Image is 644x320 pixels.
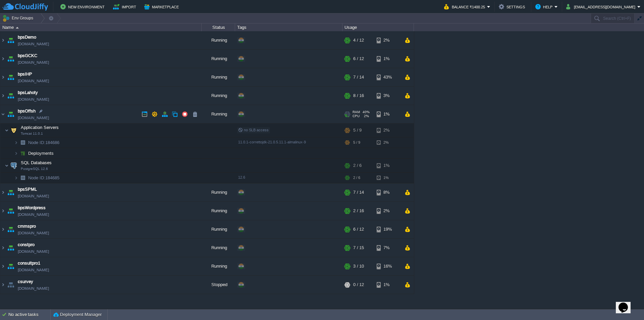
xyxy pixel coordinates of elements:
div: Stopped [202,276,235,294]
span: Tomcat 11.0.1 [21,132,43,136]
div: 1% [377,159,398,172]
div: 1% [377,105,398,123]
a: bpsIHP [18,71,32,78]
span: SQL Databases [20,160,53,166]
img: AMDAwAAAACH5BAEAAAAALAAAAAABAAEAAAICRAEAOw== [6,239,15,257]
img: AMDAwAAAACH5BAEAAAAALAAAAAABAAEAAAICRAEAOw== [5,124,9,137]
a: bpsGCKC [18,52,37,59]
div: Running [202,239,235,257]
div: 2% [377,137,398,148]
span: 184685 [28,175,60,181]
a: Node ID:184686 [28,140,60,145]
span: bpsSPML [18,186,37,193]
a: bpsLahoty [18,89,38,96]
img: AMDAwAAAACH5BAEAAAAALAAAAAABAAEAAAICRAEAOw== [14,148,18,158]
div: 7 / 15 [353,239,364,257]
img: AMDAwAAAACH5BAEAAAAALAAAAAABAAEAAAICRAEAOw== [5,159,9,172]
div: Running [202,68,235,86]
a: bpsDemo [18,34,36,41]
button: New Environment [60,3,107,11]
a: Node ID:184685 [28,175,60,181]
span: Application Servers [20,125,60,130]
a: constpro [18,241,35,248]
a: [DOMAIN_NAME] [18,230,49,236]
img: AMDAwAAAACH5BAEAAAAALAAAAAABAAEAAAICRAEAOw== [14,137,18,148]
img: AMDAwAAAACH5BAEAAAAALAAAAAABAAEAAAICRAEAOw== [0,202,6,220]
a: [DOMAIN_NAME] [18,78,49,84]
button: Help [535,3,554,11]
a: Deployments [28,150,55,156]
img: AMDAwAAAACH5BAEAAAAALAAAAAABAAEAAAICRAEAOw== [0,105,6,123]
span: Node ID: [28,140,45,145]
a: [DOMAIN_NAME] [18,285,49,292]
img: AMDAwAAAACH5BAEAAAAALAAAAAABAAEAAAICRAEAOw== [6,257,15,275]
div: 2% [377,31,398,49]
a: bpsOffsh [18,108,36,115]
div: Running [202,202,235,220]
div: 19% [377,220,398,238]
div: Running [202,50,235,68]
div: 2% [377,124,398,137]
div: 8 / 16 [353,87,364,105]
div: 0 / 12 [353,276,364,294]
div: 2% [377,202,398,220]
div: 5 / 9 [353,137,360,148]
div: 1% [377,173,398,183]
img: AMDAwAAAACH5BAEAAAAALAAAAAABAAEAAAICRAEAOw== [0,257,6,275]
iframe: chat widget [616,293,637,313]
a: cmmspro [18,223,36,230]
span: no SLB access [238,128,269,132]
img: AMDAwAAAACH5BAEAAAAALAAAAAABAAEAAAICRAEAOw== [16,27,19,29]
img: AMDAwAAAACH5BAEAAAAALAAAAAABAAEAAAICRAEAOw== [6,31,15,49]
a: bpsWordpress [18,204,46,211]
div: Running [202,257,235,275]
img: AMDAwAAAACH5BAEAAAAALAAAAAABAAEAAAICRAEAOw== [6,220,15,238]
div: 1% [377,276,398,294]
div: Running [202,87,235,105]
img: AMDAwAAAACH5BAEAAAAALAAAAAABAAEAAAICRAEAOw== [0,220,6,238]
div: Tags [235,24,342,31]
a: [DOMAIN_NAME] [18,211,49,218]
img: AMDAwAAAACH5BAEAAAAALAAAAAABAAEAAAICRAEAOw== [18,173,28,183]
div: 2 / 6 [353,173,360,183]
span: 184686 [28,140,60,145]
button: Import [113,3,138,11]
button: Deployment Manager [53,311,102,318]
img: AMDAwAAAACH5BAEAAAAALAAAAAABAAEAAAICRAEAOw== [18,137,28,148]
a: csurvey [18,278,33,285]
img: AMDAwAAAACH5BAEAAAAALAAAAAABAAEAAAICRAEAOw== [0,50,6,68]
span: CPU [353,114,360,118]
img: AMDAwAAAACH5BAEAAAAALAAAAAABAAEAAAICRAEAOw== [6,68,15,86]
div: 7 / 14 [353,68,364,86]
img: AMDAwAAAACH5BAEAAAAALAAAAAABAAEAAAICRAEAOw== [6,87,15,105]
div: 2 / 6 [353,159,362,172]
img: AMDAwAAAACH5BAEAAAAALAAAAAABAAEAAAICRAEAOw== [6,183,15,201]
img: AMDAwAAAACH5BAEAAAAALAAAAAABAAEAAAICRAEAOw== [9,124,18,137]
a: [DOMAIN_NAME] [18,59,49,66]
span: consultpro1 [18,260,40,267]
button: Marketplace [144,3,181,11]
img: AMDAwAAAACH5BAEAAAAALAAAAAABAAEAAAICRAEAOw== [0,239,6,257]
button: Settings [499,3,527,11]
img: AMDAwAAAACH5BAEAAAAALAAAAAABAAEAAAICRAEAOw== [6,105,15,123]
span: PostgreSQL 12.6 [21,167,48,171]
div: 3 / 10 [353,257,364,275]
div: 1% [377,50,398,68]
div: 4 / 12 [353,31,364,49]
a: [DOMAIN_NAME] [18,193,49,199]
span: 12.6 [238,175,245,179]
img: AMDAwAAAACH5BAEAAAAALAAAAAABAAEAAAICRAEAOw== [9,159,18,172]
img: AMDAwAAAACH5BAEAAAAALAAAAAABAAEAAAICRAEAOw== [6,50,15,68]
a: [DOMAIN_NAME] [18,41,49,47]
img: AMDAwAAAACH5BAEAAAAALAAAAAABAAEAAAICRAEAOw== [18,148,28,158]
div: 3% [377,87,398,105]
